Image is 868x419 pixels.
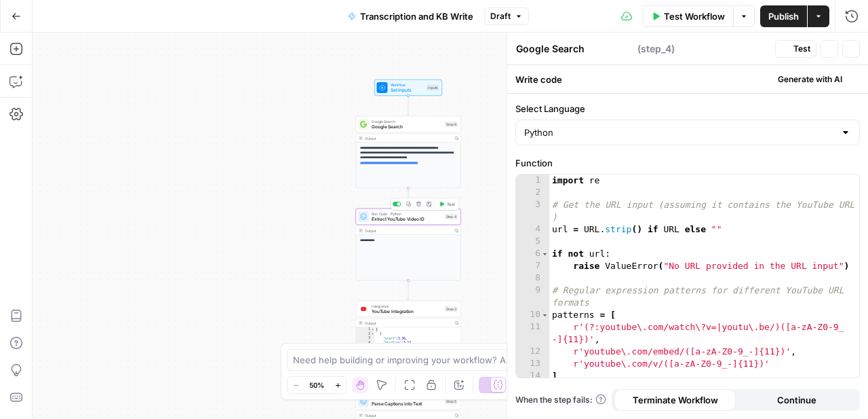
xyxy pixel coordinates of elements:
[777,393,816,407] span: Continue
[664,10,725,23] span: Test Workflow
[516,236,549,248] div: 5
[516,346,549,358] div: 12
[760,5,807,27] button: Publish
[445,399,458,405] div: Step 5
[768,10,799,23] span: Publish
[356,332,375,337] div: 2
[356,336,375,341] div: 3
[524,126,835,139] input: Python
[484,7,529,25] button: Draft
[365,321,450,326] div: Output
[793,43,810,55] span: Test
[445,214,458,220] div: Step 4
[760,71,860,88] button: Generate with AI
[541,309,549,321] span: Toggle code folding, rows 10 through 14
[360,306,367,312] img: youtube-logo.webp
[371,327,375,332] span: Toggle code folding, rows 1 through 1247
[516,42,634,56] textarea: Extract YouTube Video ID
[516,358,549,370] div: 13
[445,306,458,312] div: Step 3
[408,280,410,300] g: Edge from step_4 to step_3
[427,85,439,91] div: Inputs
[372,119,442,124] span: Google Search
[365,413,450,418] div: Output
[516,272,549,285] div: 8
[516,260,549,272] div: 7
[356,208,461,280] div: Run Code · PythonExtract YouTube Video IDStep 4TestOutput**** **** *
[356,301,461,373] div: IntegrationYouTube IntegrationStep 3Output[ { "start":3.36, "duration":5.12, "text":"well welcome...
[516,223,549,236] div: 4
[437,200,458,208] button: Test
[408,96,410,115] g: Edge from start to step_8
[775,40,816,58] button: Test
[643,5,733,27] button: Test Workflow
[372,124,442,130] span: Google Search
[360,10,473,23] span: Transcription and KB Write
[516,309,549,321] div: 10
[516,370,549,382] div: 14
[356,327,375,332] div: 1
[372,304,442,309] span: Integration
[340,5,481,27] button: Transcription and KB Write
[516,199,549,223] div: 3
[408,188,410,208] g: Edge from step_8 to step_4
[490,10,511,22] span: Draft
[447,201,455,207] span: Test
[372,401,442,407] span: Parse Captions into Text
[372,216,442,223] span: Extract YouTube Video ID
[516,285,549,309] div: 9
[541,248,549,260] span: Toggle code folding, rows 6 through 7
[445,122,458,128] div: Step 8
[391,82,425,88] span: Workflow
[507,65,868,93] div: Write code
[356,341,375,346] div: 4
[516,248,549,260] div: 6
[515,156,860,170] label: Function
[371,332,375,337] span: Toggle code folding, rows 2 through 6
[637,42,675,56] span: ( step_4 )
[372,211,442,217] span: Run Code · Python
[391,87,425,94] span: Set Inputs
[516,187,549,199] div: 2
[515,394,606,406] a: When the step fails:
[633,393,718,407] span: Terminate Workflow
[309,380,324,390] span: 50%
[356,79,461,96] div: WorkflowSet InputsInputs
[736,389,857,411] button: Continue
[516,175,549,187] div: 1
[778,73,842,86] span: Generate with AI
[516,321,549,346] div: 11
[365,228,450,234] div: Output
[365,136,450,141] div: Output
[372,308,442,315] span: YouTube Integration
[515,102,860,115] label: Select Language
